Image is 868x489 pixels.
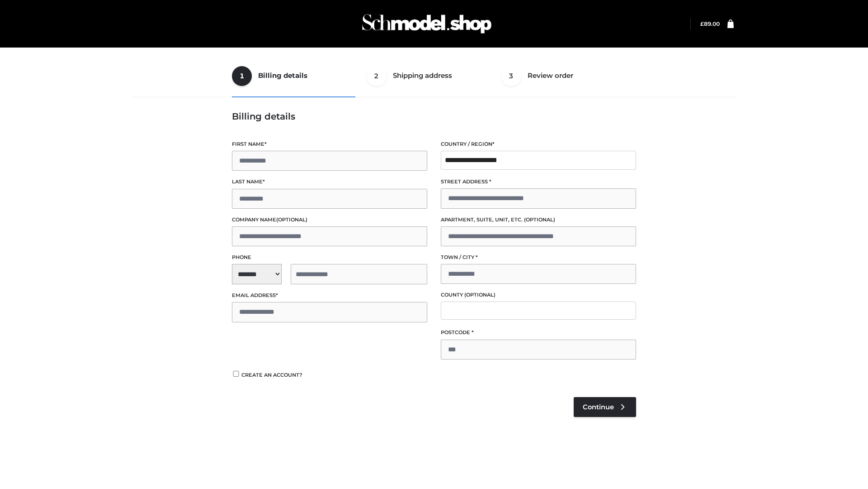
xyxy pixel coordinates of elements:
[441,177,636,186] label: Street address
[700,20,704,27] span: £
[232,291,427,300] label: Email address
[524,216,555,223] span: (optional)
[359,6,495,42] img: Schmodel Admin 964
[441,328,636,337] label: Postcode
[232,111,636,122] h3: Billing details
[583,403,614,411] span: Continue
[441,291,636,299] label: County
[232,216,427,224] label: Company name
[700,20,720,27] a: £89.00
[574,397,636,417] a: Continue
[464,292,495,298] span: (optional)
[700,20,720,27] bdi: 89.00
[232,253,427,262] label: Phone
[241,372,302,378] span: Create an account?
[232,140,427,149] label: First name
[441,140,636,149] label: Country / Region
[441,216,636,224] label: Apartment, suite, unit, etc.
[232,177,427,186] label: Last name
[276,216,307,223] span: (optional)
[441,253,636,262] label: Town / City
[232,371,240,377] input: Create an account?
